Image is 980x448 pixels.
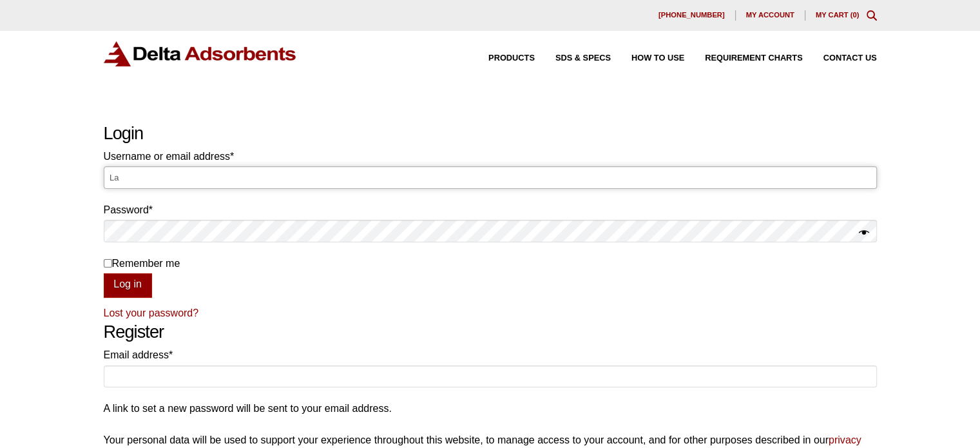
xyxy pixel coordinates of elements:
[746,12,794,19] span: My account
[658,12,725,19] span: [PHONE_NUMBER]
[468,54,535,63] a: Products
[104,400,877,417] p: A link to set a new password will be sent to your email address.
[631,54,684,63] span: How to Use
[859,224,869,242] button: Show password
[705,54,802,63] span: Requirement Charts
[736,10,805,21] a: My account
[684,54,802,63] a: Requirement Charts
[867,10,877,21] div: Toggle Modal Content
[852,11,856,19] span: 0
[104,148,877,165] label: Username or email address
[488,54,535,63] span: Products
[104,322,877,343] h2: Register
[803,54,877,63] a: Contact Us
[112,258,180,269] span: Remember me
[104,201,877,219] label: Password
[104,273,152,298] button: Log in
[648,10,736,21] a: [PHONE_NUMBER]
[823,54,877,63] span: Contact Us
[104,307,199,318] a: Lost your password?
[611,54,684,63] a: How to Use
[535,54,611,63] a: SDS & SPECS
[104,123,877,144] h2: Login
[104,259,112,268] input: Remember me
[555,54,611,63] span: SDS & SPECS
[104,346,877,364] label: Email address
[816,11,860,19] a: My Cart (0)
[104,41,297,66] img: Delta Adsorbents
